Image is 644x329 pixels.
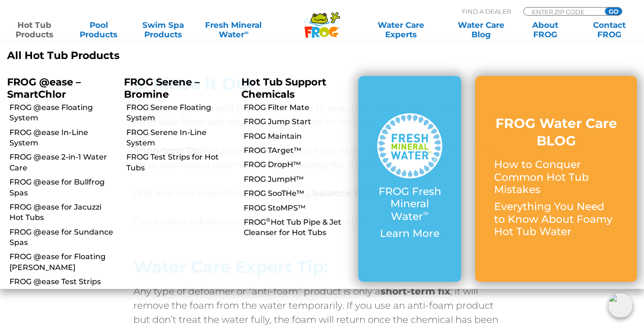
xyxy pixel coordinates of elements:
a: FROG TArget™ [244,145,351,156]
p: How to Conquer Common Hot Tub Mistakes [494,159,618,196]
a: FROG @ease Floating System [9,102,117,124]
a: FROG @ease for Sundance Spas [9,227,117,248]
a: FROG Serene In-Line System [126,127,234,149]
a: FROG JumpH™ [244,174,351,185]
a: PoolProducts [74,20,124,39]
p: FROG Fresh Mineral Water [377,186,442,223]
a: FROG @ease 2-in-1 Water Care [9,152,117,173]
strong: short-term fix [380,286,450,297]
sup: ® [266,216,271,223]
a: Swim SpaProducts [138,20,188,39]
p: Find A Dealer [462,7,511,16]
a: FROG Filter Mate [244,102,351,113]
input: Zip Code Form [531,8,594,16]
a: Fresh MineralWater∞ [202,20,265,39]
a: FROG @ease In-Line System [9,127,117,149]
a: All Hot Tub Products [7,50,315,62]
a: FROG Water Care BLOG How to Conquer Common Hot Tub Mistakes Everything You Need to Know About Foa... [494,115,618,243]
a: Water CareBlog [456,20,506,39]
img: openIcon [608,293,633,318]
a: FROG @ease for Floating [PERSON_NAME] [9,252,117,273]
a: FROG @ease for Jacuzzi Hot Tubs [9,202,117,223]
p: FROG Serene – Bromine [124,76,227,100]
a: Water CareExperts [360,20,441,39]
p: Learn More [377,228,442,240]
h3: FROG Water Care BLOG [494,115,618,149]
sup: ∞ [244,29,248,36]
p: Everything You Need to Know About Foamy Hot Tub Water [494,201,618,238]
a: AboutFROG [520,20,570,39]
a: FROG SooTHe™ [244,188,351,199]
a: Hot TubProducts [9,20,59,39]
a: FROG DropH™ [244,160,351,170]
p: FROG @ease – SmartChlor [7,76,110,100]
a: FROG @ease Test Strips [9,277,117,287]
sup: ∞ [423,208,429,218]
a: FROG Test Strips for Hot Tubs [126,152,234,173]
a: FROG Maintain [244,131,351,142]
a: FROG StoMPS™ [244,203,351,213]
a: FROG @ease for Bullfrog Spas [9,177,117,198]
input: GO [605,8,622,15]
a: FROG Fresh Mineral Water∞ Learn More [377,113,442,245]
a: Hot Tub Support Chemicals [241,76,326,100]
a: FROG Jump Start [244,117,351,127]
a: FROG Serene Floating System [126,102,234,124]
a: ContactFROG [585,20,635,39]
a: FROG®Hot Tub Pipe & Jet Cleanser for Hot Tubs [244,217,351,238]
